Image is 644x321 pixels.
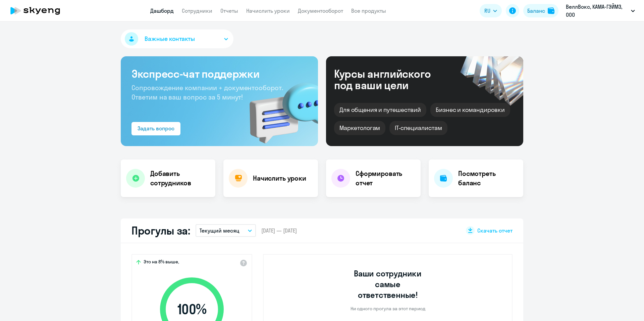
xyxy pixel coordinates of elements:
button: RU [480,4,502,17]
img: balance [548,7,554,14]
div: Бизнес и командировки [430,103,510,117]
a: Отчеты [220,7,238,14]
button: Балансbalance [523,4,558,17]
h4: Добавить сотрудников [150,169,210,188]
h4: Начислить уроки [253,174,306,183]
p: ВеллВокс, КАМА-ГЭЙМЗ, ООО [566,3,628,19]
div: Маркетологам [334,121,385,135]
a: Дашборд [150,7,174,14]
p: Текущий месяц [200,227,239,235]
a: Начислить уроки [246,7,290,14]
a: Документооборот [298,7,343,14]
span: 100 % [153,301,230,317]
h2: Прогулы за: [131,224,190,237]
a: Все продукты [351,7,386,14]
h3: Ваши сотрудники самые ответственные! [345,268,431,300]
img: bg-img [240,71,318,146]
p: Ни одного прогула за этот период [351,306,425,312]
div: Баланс [527,7,545,15]
button: Задать вопрос [131,122,180,135]
h4: Посмотреть баланс [458,169,518,188]
h3: Экспресс-чат поддержки [131,67,307,80]
button: ВеллВокс, КАМА-ГЭЙМЗ, ООО [562,3,638,19]
span: RU [484,7,490,15]
button: Текущий месяц [196,224,256,237]
span: Важные контакты [145,35,195,43]
div: Задать вопрос [138,124,174,132]
button: Важные контакты [121,29,233,48]
div: IT-специалистам [389,121,447,135]
span: [DATE] — [DATE] [261,227,297,234]
a: Сотрудники [182,7,212,14]
h4: Сформировать отчет [356,169,415,188]
span: Скачать отчет [477,227,513,234]
span: Это на 8% выше, [144,259,179,267]
div: Курсы английского под ваши цели [334,68,449,91]
span: Сопровождение компании + документооборот. Ответим на ваш вопрос за 5 минут! [131,83,283,101]
div: Для общения и путешествий [334,103,426,117]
